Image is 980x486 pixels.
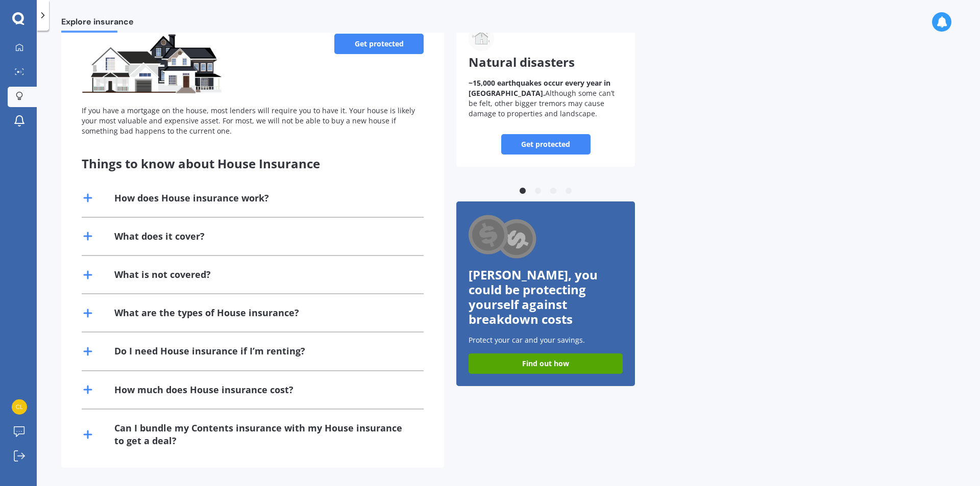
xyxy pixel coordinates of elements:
[501,134,591,155] a: Get protected
[114,192,269,204] div: How does House insurance work?
[114,306,299,319] div: What are the types of House insurance?
[114,383,293,396] div: How much does House insurance cost?
[469,78,623,119] p: Although some can’t be felt, other bigger tremors may cause damage to properties and landscape.
[469,214,537,261] img: Cashback
[533,186,543,196] button: 2
[82,155,320,172] span: Things to know about House Insurance
[114,422,411,447] div: Can I bundle my Contents insurance with my House insurance to get a deal?
[114,230,205,243] div: What does it cover?
[469,25,494,51] img: Natural disasters
[469,54,575,70] span: Natural disasters
[114,345,305,357] div: Do I need House insurance if I’m renting?
[469,353,623,374] a: Find out how
[469,266,598,327] span: [PERSON_NAME], you could be protecting yourself against breakdown costs
[114,268,211,281] div: What is not covered?
[548,186,558,196] button: 3
[469,335,623,345] p: Protect your car and your savings.
[518,186,528,196] button: 1
[61,17,134,31] span: Explore insurance
[82,34,223,95] img: House insurance
[469,78,610,98] b: ~15,000 earthquakes occur every year in [GEOGRAPHIC_DATA].
[82,106,424,136] div: If you have a mortgage on the house, most lenders will require you to have it. Your house is like...
[12,399,27,415] img: 021e064cfe1469bf58b3a7fcc6ac7e44
[334,34,424,54] a: Get protected
[563,186,574,196] button: 4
